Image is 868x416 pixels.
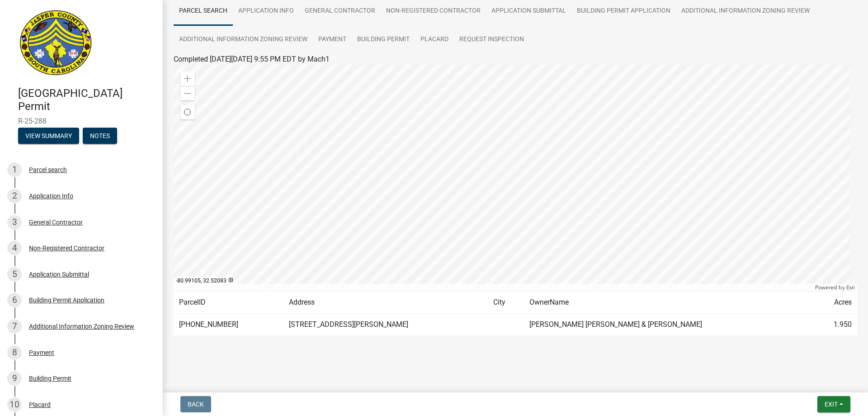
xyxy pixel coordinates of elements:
a: Esri [846,284,855,291]
div: Zoom out [180,86,195,100]
td: City [488,292,524,314]
div: 3 [7,215,22,230]
div: 2 [7,189,22,203]
td: 1.950 [812,314,857,336]
div: Building Permit Application [29,297,104,303]
td: [PERSON_NAME] [PERSON_NAME] & [PERSON_NAME] [524,314,812,336]
div: 6 [7,293,22,307]
td: ParcelID [174,292,283,314]
button: Exit [817,396,850,412]
td: Acres [812,292,857,314]
a: Placard [415,25,454,54]
div: Zoom in [180,72,195,86]
span: Back [188,401,204,408]
div: 7 [7,319,22,334]
div: Find my location [180,105,195,120]
td: Address [283,292,488,314]
td: [PHONE_NUMBER] [174,314,283,336]
div: Application Info [29,193,73,199]
a: Building Permit [352,25,415,54]
div: 9 [7,371,22,386]
a: Request Inspection [454,25,529,54]
td: [STREET_ADDRESS][PERSON_NAME] [283,314,488,336]
div: 8 [7,345,22,360]
div: Powered by [813,284,857,291]
div: 10 [7,397,22,412]
div: 1 [7,163,22,177]
a: Additional Information Zoning Review [174,25,313,54]
div: Building Permit [29,375,71,382]
div: Additional Information Zoning Review [29,323,134,330]
wm-modal-confirm: Notes [83,133,117,140]
button: View Summary [18,128,79,144]
div: General Contractor [29,219,83,225]
span: Exit [825,401,838,408]
span: R-25-288 [18,117,145,125]
div: 4 [7,241,22,255]
div: Application Submittal [29,271,89,277]
button: Notes [83,128,117,144]
span: Completed [DATE][DATE] 9:55 PM EDT by Mach1 [174,55,330,63]
h4: [GEOGRAPHIC_DATA] Permit [18,87,156,113]
div: Parcel search [29,167,67,173]
td: OwnerName [524,292,812,314]
a: Payment [313,25,352,54]
div: Non-Registered Contractor [29,245,104,251]
div: 5 [7,267,22,282]
div: Placard [29,402,51,408]
div: Payment [29,349,54,356]
img: Jasper County, South Carolina [18,10,94,77]
wm-modal-confirm: Summary [18,133,79,140]
button: Back [180,396,211,412]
